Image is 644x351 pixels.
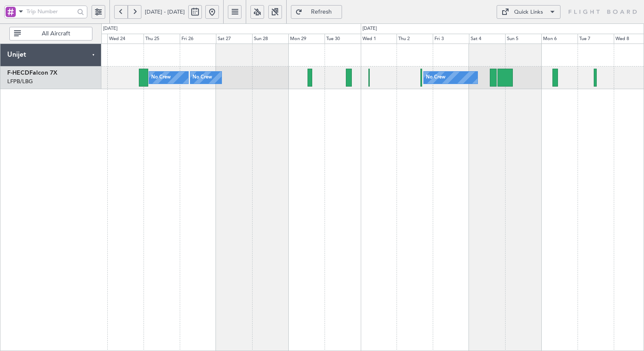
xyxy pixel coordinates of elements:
a: LFPB/LBG [7,78,33,85]
button: Refresh [291,5,342,19]
div: Fri 3 [433,34,469,44]
div: Thu 25 [144,34,180,44]
div: No Crew [193,71,212,84]
div: Tue 7 [578,34,614,44]
span: Refresh [304,9,339,15]
div: [DATE] [362,25,377,32]
div: Sat 4 [469,34,505,44]
a: F-HECDFalcon 7X [7,70,57,76]
div: Tue 30 [325,34,361,44]
div: No Crew [151,71,171,84]
div: Sun 5 [505,34,541,44]
input: Trip Number [26,5,75,18]
div: No Crew [426,71,446,84]
span: F-HECD [7,70,29,76]
button: All Aircraft [9,27,92,41]
div: Mon 6 [541,34,578,44]
div: Quick Links [514,8,543,17]
div: Mon 29 [288,34,325,44]
span: [DATE] - [DATE] [145,8,185,16]
button: Quick Links [497,5,561,19]
div: Sat 27 [216,34,252,44]
div: Sun 28 [252,34,288,44]
div: Wed 1 [361,34,397,44]
div: Wed 24 [107,34,144,44]
div: Fri 26 [180,34,216,44]
div: [DATE] [103,25,118,32]
span: All Aircraft [23,31,89,37]
div: Thu 2 [397,34,433,44]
